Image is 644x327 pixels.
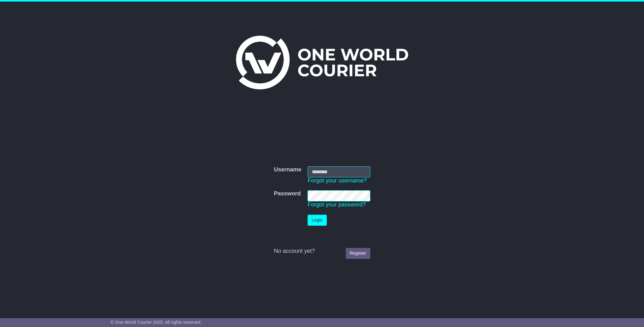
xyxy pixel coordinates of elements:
[274,166,301,173] label: Username
[274,248,370,255] div: No account yet?
[307,201,366,208] a: Forgot your password?
[274,190,301,197] label: Password
[346,248,370,259] a: Register
[307,177,366,184] a: Forgot your username?
[110,320,202,325] span: © One World Courier 2025. All rights reserved.
[236,36,408,89] img: One World
[307,215,326,226] button: Login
